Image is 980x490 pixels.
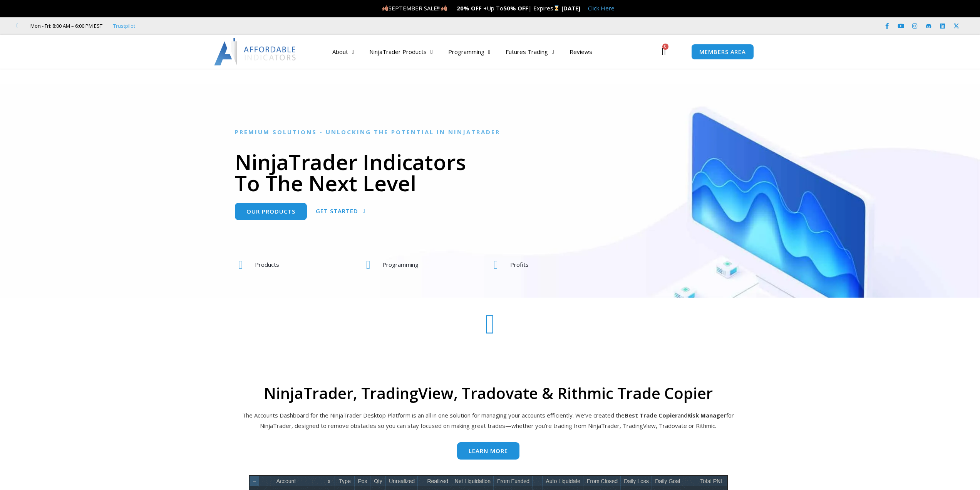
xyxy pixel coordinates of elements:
a: Futures Trading [501,43,566,61]
a: 0 [650,40,684,63]
span: Programming [382,261,419,268]
strong: 50% OFF [503,4,527,12]
h1: NinjaTrader Indicators To The Next Level [235,151,745,194]
a: Programming [442,43,501,61]
span: 0 [669,44,675,50]
a: About [325,43,363,61]
strong: Risk Manager [687,411,726,419]
a: NinjaTrader Products [363,43,442,61]
nav: Menu [325,43,660,61]
a: Get Started [316,203,365,220]
span: Products [255,261,278,268]
span: Our Products [246,209,296,214]
img: 🍂 [385,5,391,11]
span: SEPTEMBER SALE!!! Up To | Expires [385,4,559,12]
a: Our Products [235,203,307,220]
span: Mon - Fri: 8:00 AM – 6:00 PM EST [28,21,104,30]
span: Get Started [316,208,357,214]
span: Profits [510,261,528,268]
span: MEMBERS AREA [699,49,747,55]
strong: [DATE] [559,4,578,12]
a: Learn more [456,442,520,460]
img: ⌛ [551,5,557,11]
a: Reviews [566,43,603,61]
a: Click Here [585,4,612,12]
p: The Accounts Dashboard for the NinjaTrader Desktop Platform is an all in one solution for managin... [242,410,735,432]
strong: 20% OFF + [457,4,487,12]
b: Best Trade Copier [625,411,677,419]
img: LogoAI | Affordable Indicators – NinjaTrader [214,38,297,66]
h2: NinjaTrader, TradingView, Tradovate & Rithmic Trade Copier [242,384,735,402]
h6: Premium Solutions - Unlocking the Potential in NinjaTrader [235,128,745,136]
a: MEMBERS AREA [691,44,756,60]
span: Learn more [468,448,509,454]
a: Trustpilot [114,21,137,30]
img: 🍂 [442,5,447,11]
